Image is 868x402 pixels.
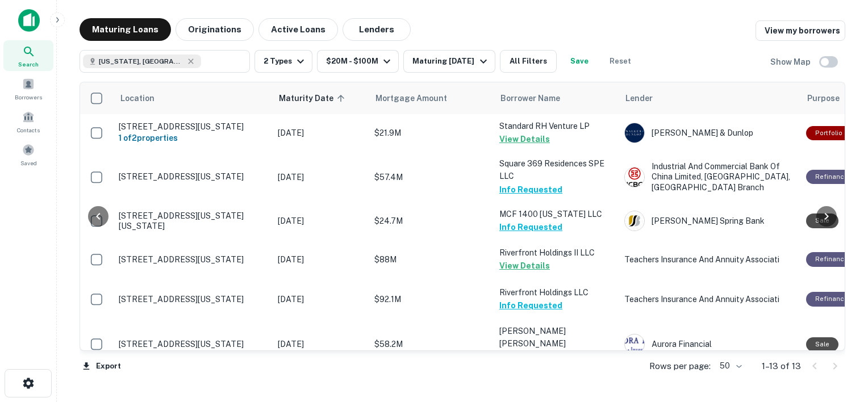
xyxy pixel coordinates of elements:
[317,50,399,73] button: $20M - $100M
[18,9,40,32] img: capitalize-icon.png
[624,293,795,305] p: Teachers Insurance And Annuity Associati
[272,82,369,114] th: Maturity Date
[499,157,613,182] p: Square 369 Residences SPE LLC
[374,253,488,266] p: $88M
[624,334,795,354] div: Aurora Financial
[119,132,266,144] h6: 1 of 2 properties
[806,126,852,140] div: This is a portfolio loan with 2 properties
[499,208,613,220] p: MCF 1400 [US_STATE] LLC
[806,213,838,228] div: Sale
[80,358,124,375] button: Export
[500,50,557,73] button: All Filters
[278,253,363,266] p: [DATE]
[113,82,272,114] th: Location
[806,170,857,184] div: This loan purpose was for refinancing
[119,254,266,265] p: [STREET_ADDRESS][US_STATE]
[278,293,363,305] p: [DATE]
[807,91,840,105] span: Purpose
[20,158,37,167] span: Saved
[499,259,550,273] button: View Details
[625,211,644,231] img: picture
[80,18,171,41] button: Maturing Loans
[278,127,363,139] p: [DATE]
[3,139,53,170] a: Saved
[278,338,363,350] p: [DATE]
[624,253,795,266] p: Teachers Insurance And Annuity Associati
[619,82,800,114] th: Lender
[3,40,53,71] a: Search
[258,18,338,41] button: Active Loans
[278,215,363,227] p: [DATE]
[499,246,613,259] p: Riverfront Holdings II LLC
[18,60,39,69] span: Search
[412,55,490,68] div: Maturing [DATE]
[806,337,838,351] div: Sale
[625,334,644,354] img: picture
[806,252,857,266] div: This loan purpose was for refinancing
[625,123,644,143] img: picture
[715,358,744,374] div: 50
[806,292,857,306] div: This loan purpose was for refinancing
[762,359,801,373] p: 1–13 of 13
[649,359,711,373] p: Rows per page:
[119,294,266,304] p: [STREET_ADDRESS][US_STATE]
[176,18,254,41] button: Originations
[625,167,644,187] img: picture
[499,120,613,132] p: Standard RH Venture LP
[374,215,488,227] p: $24.7M
[254,50,312,73] button: 2 Types
[499,220,562,234] button: Info Requested
[500,91,560,105] span: Borrower Name
[374,338,488,350] p: $58.2M
[499,299,562,312] button: Info Requested
[278,171,363,183] p: [DATE]
[770,56,812,68] h6: Show Map
[119,339,266,349] p: [STREET_ADDRESS][US_STATE]
[494,82,619,114] th: Borrower Name
[624,123,795,143] div: [PERSON_NAME] & Dunlop
[756,20,845,41] a: View my borrowers
[499,183,562,196] button: Info Requested
[15,93,42,102] span: Borrowers
[499,132,550,146] button: View Details
[17,125,40,135] span: Contacts
[403,50,495,73] button: Maturing [DATE]
[499,350,550,364] button: View Details
[499,325,613,350] p: [PERSON_NAME] [PERSON_NAME]
[374,127,488,139] p: $21.9M
[561,50,598,73] button: Save your search to get updates of matches that match your search criteria.
[343,18,411,41] button: Lenders
[811,311,868,366] iframe: Chat Widget
[499,286,613,299] p: Riverfront Holdings LLC
[602,50,639,73] button: Reset
[375,91,462,105] span: Mortgage Amount
[3,73,53,104] a: Borrowers
[279,91,348,105] span: Maturity Date
[120,91,155,105] span: Location
[625,91,653,105] span: Lender
[624,211,795,231] div: [PERSON_NAME] Spring Bank
[374,171,488,183] p: $57.4M
[369,82,494,114] th: Mortgage Amount
[99,56,184,66] span: [US_STATE], [GEOGRAPHIC_DATA], [GEOGRAPHIC_DATA]
[119,122,266,132] p: [STREET_ADDRESS][US_STATE]
[3,106,53,137] a: Contacts
[374,293,488,305] p: $92.1M
[119,171,266,182] p: [STREET_ADDRESS][US_STATE]
[624,161,795,192] div: Industrial And Commercial Bank Of China Limited, [GEOGRAPHIC_DATA], [GEOGRAPHIC_DATA] Branch
[119,211,266,231] p: [STREET_ADDRESS][US_STATE][US_STATE]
